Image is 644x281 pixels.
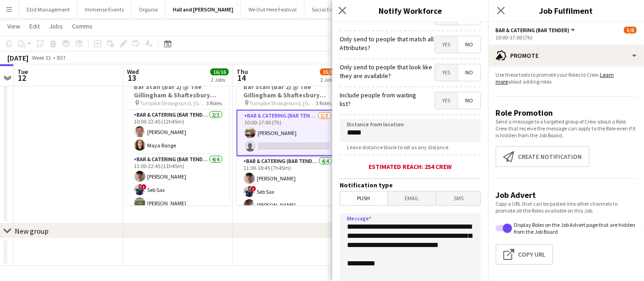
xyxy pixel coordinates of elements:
span: Yes [435,64,457,81]
span: Yes [435,92,457,109]
div: 2 Jobs [320,76,338,83]
span: 3 Roles [316,100,332,107]
button: Bar & Catering (Bar Tender) [495,27,577,34]
span: 13 [126,73,139,83]
button: Immense Events [77,0,132,18]
span: 15/18 [320,68,338,75]
span: Edit [29,22,40,30]
span: Turnpike Showground, [GEOGRAPHIC_DATA] [250,100,316,107]
span: Turnpike Showground, [GEOGRAPHIC_DATA] [140,100,207,107]
div: New group [15,226,49,236]
span: 14 [235,73,248,83]
span: Week 33 [30,54,53,61]
span: Email [388,191,436,205]
h3: Notification type [340,181,481,189]
div: [DATE] [7,53,28,62]
span: No [458,36,480,53]
button: Create notification [495,146,589,167]
span: Wed [127,67,139,76]
span: View [7,22,20,30]
span: Push [340,191,387,205]
label: Only send to people that look like they are available? [340,63,435,79]
span: Thu [237,67,248,76]
button: Social Events [304,0,350,18]
button: Copy Url [495,244,553,265]
a: Edit [26,20,44,32]
span: 3 Roles [207,100,222,107]
h3: Notify Workforce [332,5,488,17]
span: Jobs [49,22,63,30]
span: 5/8 [624,27,637,34]
span: Tue [17,67,28,76]
span: ! [141,184,147,190]
a: View [4,20,24,32]
span: Yes [435,36,457,53]
button: We Out Here Festival [241,0,304,18]
div: Estimated reach: 254 crew [340,163,481,171]
app-card-role: Bar & Catering (Bar Tender)1/210:00-17:00 (7h)[PERSON_NAME] [237,110,339,156]
div: Promote [488,45,644,67]
span: No [458,64,480,81]
app-card-role: Bar & Catering (Bar Tender)2/210:00-22:45 (12h45m)[PERSON_NAME]Maya Range [127,110,230,154]
button: Hall and [PERSON_NAME] [165,0,241,18]
a: Jobs [45,20,66,32]
div: 10:00-17:00 (7h) [495,34,637,41]
span: 16/16 [210,68,229,75]
div: BST [57,54,66,61]
span: Bar & Catering (Bar Tender) [495,27,569,34]
label: Display Roles on the Job Advert page that are hidden from the Job Board [512,221,637,235]
span: No [458,92,480,109]
button: 33rd Management [19,0,77,18]
a: Learn more [495,71,614,85]
span: ! [251,186,256,191]
h3: Bar Staff (Bar 2) @ The Gillingham & Shaftesbury show [127,83,230,99]
h3: Job Advert [495,190,637,200]
p: Send a message to a targeted group of Crew about a Role. Crew that receive the message can apply ... [495,118,637,139]
span: 12 [16,73,28,83]
span: Comms [72,22,93,30]
label: Only send to people that match all Attributes? [340,35,435,51]
button: Organix [132,0,165,18]
h3: Role Promotion [495,107,637,118]
div: 2 Jobs [211,76,228,83]
h3: Job Fulfilment [488,5,644,17]
a: Comms [68,20,96,32]
h3: Bar Staff (Bar 2) @ The Gillingham & Shaftesbury show [237,83,339,99]
app-job-card: 10:00-22:45 (12h45m)8/8Bar Staff (Bar 2) @ The Gillingham & Shaftesbury show Turnpike Showground,... [127,69,230,205]
label: Include people from waiting list? [340,91,425,107]
span: Leave distance blank to set as any distance [340,144,456,151]
p: Copy a URL that can be pasted into other channels to promote all the Roles available on this Job. [495,200,637,214]
app-job-card: 10:00-18:45 (8h45m)5/8Bar Staff (Bar 2) @ The Gillingham & Shaftesbury show Turnpike Showground, ... [237,69,339,205]
p: Use these tools to promote your Roles to Crew. about adding roles. [495,71,637,85]
span: SMS [436,191,480,205]
app-card-role: Bar & Catering (Bar Tender)4/411:00-18:45 (7h45m)[PERSON_NAME]!Seb Sax[PERSON_NAME] [237,156,339,227]
app-card-role: Bar & Catering (Bar Tender)4/411:00-22:45 (11h45m)[PERSON_NAME]!Seb Sax[PERSON_NAME] [127,154,230,225]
